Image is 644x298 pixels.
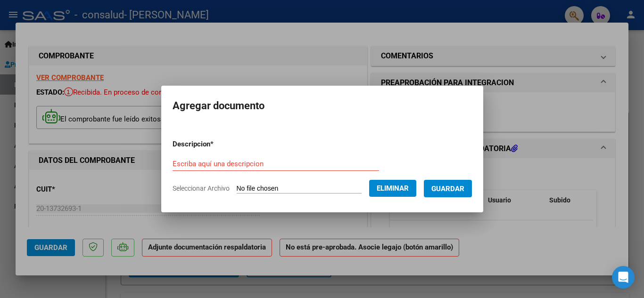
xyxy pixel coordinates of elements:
[369,180,416,197] button: Eliminar
[377,184,409,193] span: Eliminar
[173,97,472,115] h2: Agregar documento
[431,185,464,193] span: Guardar
[173,185,230,192] span: Seleccionar Archivo
[173,139,263,150] p: Descripcion
[424,180,472,197] button: Guardar
[612,266,635,289] div: Open Intercom Messenger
